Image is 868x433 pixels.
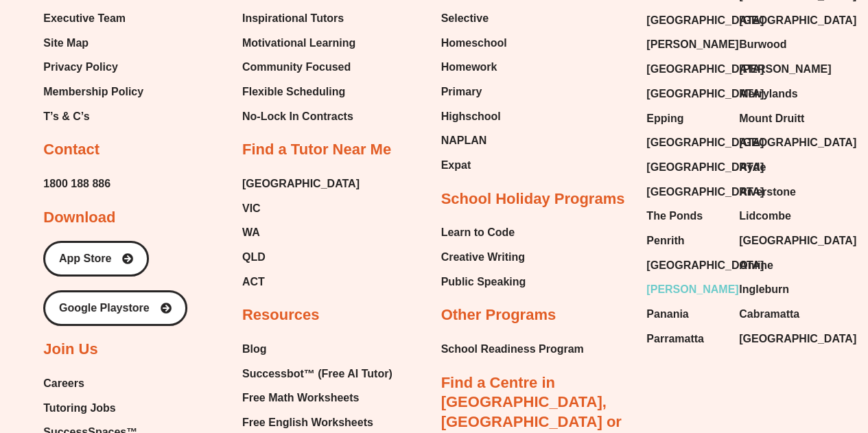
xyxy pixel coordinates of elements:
a: ACT [242,272,360,292]
span: Merrylands [739,84,797,104]
a: [GEOGRAPHIC_DATA] [646,132,725,153]
span: [PERSON_NAME] [646,34,738,55]
a: Blog [242,339,406,360]
a: VIC [242,198,360,219]
a: [GEOGRAPHIC_DATA] [646,157,725,178]
span: Tutoring Jobs [43,398,115,419]
a: Free English Worksheets [242,412,406,433]
a: [GEOGRAPHIC_DATA] [739,132,818,153]
span: [GEOGRAPHIC_DATA] [646,84,764,104]
span: Executive Team [43,8,126,29]
a: Burwood [739,34,818,55]
a: Merrylands [739,84,818,104]
h2: Find a Tutor Near Me [242,140,391,160]
span: Expat [441,155,471,176]
span: Flexible Scheduling [242,82,345,102]
span: ACT [242,272,265,292]
span: Blog [242,339,267,360]
a: WA [242,222,360,243]
span: Lidcombe [739,206,791,226]
span: [GEOGRAPHIC_DATA] [739,10,856,31]
a: Motivational Learning [242,33,359,54]
span: [PERSON_NAME] [739,59,831,80]
span: Homework [441,57,497,78]
span: The Ponds [646,206,703,226]
span: Epping [646,108,683,129]
a: Flexible Scheduling [242,82,359,102]
a: Online [739,255,818,276]
span: Learn to Code [441,222,515,243]
a: 1800 188 886 [43,174,110,194]
span: Selective [441,8,489,29]
span: Ryde [739,157,766,178]
a: The Ponds [646,206,725,226]
span: Creative Writing [441,247,525,268]
a: Primary [441,82,507,102]
a: [GEOGRAPHIC_DATA] [646,59,725,80]
a: School Readiness Program [441,339,584,360]
span: [GEOGRAPHIC_DATA] [739,132,856,153]
span: [GEOGRAPHIC_DATA] [646,182,764,202]
a: QLD [242,247,360,268]
a: [GEOGRAPHIC_DATA] [646,255,725,276]
span: Successbot™ (Free AI Tutor) [242,364,392,384]
h2: Join Us [43,340,97,360]
a: Executive Team [43,8,143,29]
a: Mount Druitt [739,108,818,129]
iframe: Chat Widget [640,278,868,433]
a: Penrith [646,231,725,251]
span: VIC [242,198,261,219]
a: Expat [441,155,507,176]
a: Google Playstore [43,290,187,326]
span: WA [242,222,260,243]
span: Riverstone [739,182,796,202]
a: Highschool [441,106,507,127]
span: Privacy Policy [43,57,118,78]
span: Google Playstore [59,303,150,314]
span: Community Focused [242,57,351,78]
span: No-Lock In Contracts [242,106,353,127]
span: Motivational Learning [242,33,355,54]
a: [GEOGRAPHIC_DATA] [646,10,725,31]
span: Free Math Worksheets [242,388,359,408]
a: [PERSON_NAME] [739,59,818,80]
a: Inspirational Tutors [242,8,359,29]
span: [GEOGRAPHIC_DATA] [739,231,856,251]
a: Free Math Worksheets [242,388,406,408]
span: Highschool [441,106,501,127]
a: Membership Policy [43,82,143,102]
span: Penrith [646,231,684,251]
span: Primary [441,82,482,102]
h2: Other Programs [441,305,556,325]
span: [GEOGRAPHIC_DATA] [646,132,764,153]
a: Privacy Policy [43,57,143,78]
a: Site Map [43,33,143,54]
span: [GEOGRAPHIC_DATA] [646,255,764,276]
span: [GEOGRAPHIC_DATA] [646,157,764,178]
span: [GEOGRAPHIC_DATA] [646,10,764,31]
span: [GEOGRAPHIC_DATA] [646,59,764,80]
span: Burwood [739,34,786,55]
span: QLD [242,247,266,268]
a: [GEOGRAPHIC_DATA] [739,10,818,31]
a: [GEOGRAPHIC_DATA] [242,174,360,194]
a: No-Lock In Contracts [242,106,359,127]
a: Homework [441,57,507,78]
h2: Contact [43,140,99,160]
a: App Store [43,241,149,277]
h2: School Holiday Programs [441,189,625,209]
a: Public Speaking [441,272,526,292]
span: Site Map [43,33,89,54]
a: Successbot™ (Free AI Tutor) [242,364,406,384]
h2: Download [43,208,115,228]
span: NAPLAN [441,130,487,151]
a: Careers [43,373,161,394]
a: Lidcombe [739,206,818,226]
a: Homeschool [441,33,507,54]
a: Epping [646,108,725,129]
